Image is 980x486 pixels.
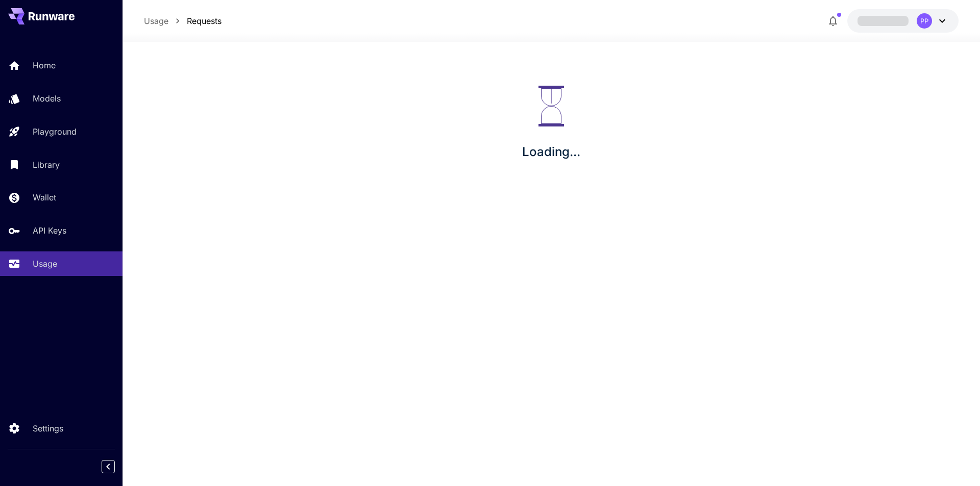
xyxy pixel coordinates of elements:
[522,143,580,161] p: Loading...
[33,92,61,105] p: Models
[33,258,57,270] p: Usage
[847,9,959,33] button: PP
[33,59,56,71] p: Home
[33,191,56,203] p: Wallet
[33,125,77,138] p: Playground
[102,460,115,473] button: Collapse sidebar
[33,224,66,237] p: API Keys
[33,422,63,434] p: Settings
[33,159,60,171] p: Library
[144,15,222,27] nav: breadcrumb
[187,15,222,27] a: Requests
[917,13,932,29] div: PP
[144,15,168,27] a: Usage
[109,457,122,476] div: Collapse sidebar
